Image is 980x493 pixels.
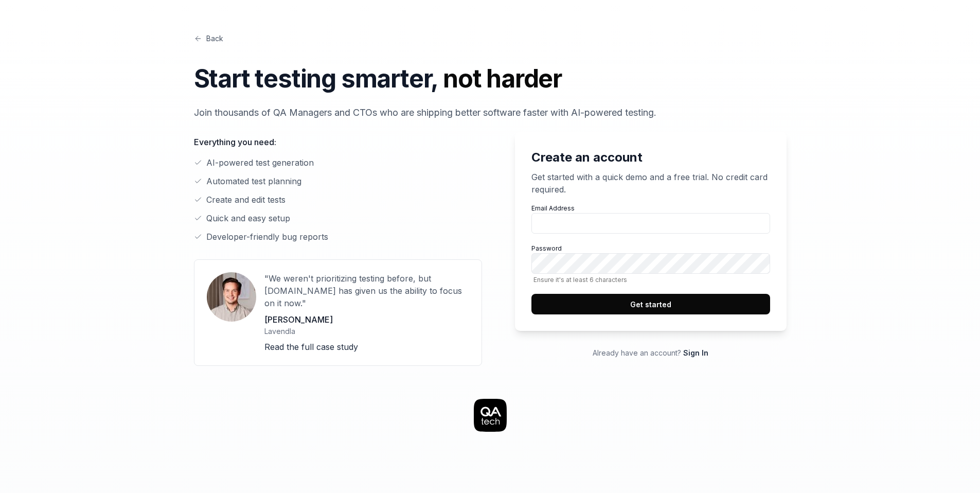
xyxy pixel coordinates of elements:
[531,204,770,234] label: Email Address
[207,272,256,322] img: User avatar
[194,193,482,206] li: Create and edit tests
[194,175,482,187] li: Automated test planning
[515,347,787,358] p: Already have an account?
[194,156,482,169] li: AI-powered test generation
[264,272,469,309] p: "We weren't prioritizing testing before, but [DOMAIN_NAME] has given us the ability to focus on i...
[531,294,770,314] button: Get started
[531,148,770,167] h2: Create an account
[194,212,482,224] li: Quick and easy setup
[683,348,708,357] a: Sign In
[264,326,469,337] p: Lavendla
[194,33,223,44] a: Back
[443,63,562,94] span: not harder
[194,60,787,97] h1: Start testing smarter,
[531,276,770,284] span: Ensure it's at least 6 characters
[194,105,787,119] p: Join thousands of QA Managers and CTOs who are shipping better software faster with AI-powered te...
[531,253,770,274] input: PasswordEnsure it's at least 6 characters
[264,313,469,326] p: [PERSON_NAME]
[194,136,482,148] p: Everything you need:
[194,231,482,243] li: Developer-friendly bug reports
[531,244,770,284] label: Password
[531,171,770,196] p: Get started with a quick demo and a free trial. No credit card required.
[264,342,358,352] a: Read the full case study
[531,213,770,234] input: Email Address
